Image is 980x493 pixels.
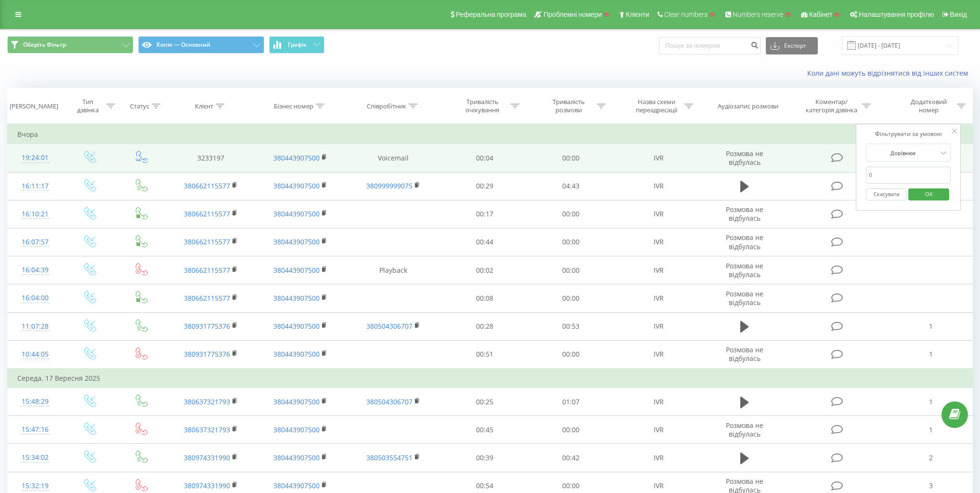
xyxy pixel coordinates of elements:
div: 19:24:01 [17,148,53,167]
td: Playback [345,256,441,284]
td: 00:25 [441,388,528,416]
td: 00:04 [441,144,528,172]
div: 15:34:02 [17,448,53,467]
a: 380662115577 [184,181,230,190]
button: OK [908,188,949,200]
div: 15:47:16 [17,420,53,439]
td: 00:44 [441,228,528,256]
div: Тип дзвінка [71,98,104,114]
a: 380931775376 [184,321,230,331]
span: Розмова не відбулась [726,345,763,363]
td: 00:53 [528,312,614,340]
a: 380443907500 [273,181,320,190]
div: Тривалість розмови [543,98,594,114]
span: Розмова не відбулась [726,233,763,251]
td: Voicemail [345,144,441,172]
td: IVR [614,388,703,416]
td: 00:51 [441,340,528,369]
td: IVR [614,312,703,340]
td: 00:00 [528,228,614,256]
a: 380443907500 [273,266,320,275]
td: Середа, 17 Вересня 2025 [8,369,973,388]
a: 380443907500 [273,425,320,434]
span: Клієнти [626,11,649,18]
span: Графік [288,41,307,48]
td: 3233197 [166,144,256,172]
a: 380443907500 [273,293,320,303]
a: 380974331990 [184,481,230,490]
a: Коли дані можуть відрізнятися вiд інших систем [807,68,973,78]
span: Оберіть Фільтр [23,41,66,49]
a: 380662115577 [184,293,230,303]
span: Реферальна програма [456,11,527,18]
td: IVR [614,444,703,472]
td: IVR [614,416,703,444]
a: 380662115577 [184,266,230,275]
div: Статус [130,102,149,110]
a: 380443907500 [273,349,320,359]
td: 00:00 [528,256,614,284]
a: 380662115577 [184,237,230,246]
div: Фільтрувати за умовою [866,129,951,139]
button: Графік [269,36,324,53]
a: 380504306707 [366,321,413,331]
td: 00:28 [441,312,528,340]
a: 380504306707 [366,397,413,406]
td: 00:29 [441,172,528,200]
div: 16:07:57 [17,233,53,252]
a: 380637321793 [184,425,230,434]
div: [PERSON_NAME] [10,102,58,110]
div: 16:04:00 [17,289,53,307]
span: Numbers reserve [733,11,783,18]
a: 380999999075 [366,181,413,190]
td: 01:07 [528,388,614,416]
span: Розмова не відбулась [726,421,763,439]
div: Співробітник [367,102,406,110]
a: 380443907500 [273,481,320,490]
div: Аудіозапис розмови [718,102,778,110]
div: 11:07:28 [17,317,53,336]
button: Копія — Основний [138,36,264,53]
span: Розмова не відбулась [726,149,763,167]
a: 380443907500 [273,209,320,218]
td: 00:00 [528,416,614,444]
td: Вчора [8,125,973,144]
td: 2 [890,444,972,472]
a: 380974331990 [184,453,230,462]
div: Тривалість очікування [457,98,508,114]
td: 1 [890,312,972,340]
button: Експорт [766,37,818,54]
div: Додатковий номер [903,98,954,114]
input: 0 [866,167,951,184]
td: 1 [890,340,972,369]
span: Розмова не відбулась [726,261,763,279]
div: 15:48:29 [17,392,53,411]
a: 380931775376 [184,349,230,359]
td: IVR [614,200,703,228]
a: 380637321793 [184,397,230,406]
a: 380443907500 [273,237,320,246]
div: 16:10:21 [17,205,53,224]
a: 380443907500 [273,153,320,162]
div: Коментар/категорія дзвінка [803,98,860,114]
span: Розмова не відбулась [726,289,763,307]
td: IVR [614,144,703,172]
td: 00:17 [441,200,528,228]
div: Бізнес номер [274,102,313,110]
td: 04:43 [528,172,614,200]
td: IVR [614,284,703,312]
td: 00:08 [441,284,528,312]
td: IVR [614,256,703,284]
span: Налаштування профілю [859,11,934,18]
td: 00:02 [441,256,528,284]
td: 1 [890,416,972,444]
span: Кабінет [809,11,833,18]
td: 00:00 [528,144,614,172]
td: IVR [614,340,703,369]
div: Назва схеми переадресації [631,98,682,114]
span: Вихід [950,11,967,18]
td: 00:00 [528,284,614,312]
button: Оберіть Фільтр [7,36,133,53]
td: 00:39 [441,444,528,472]
span: OK [916,187,942,201]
